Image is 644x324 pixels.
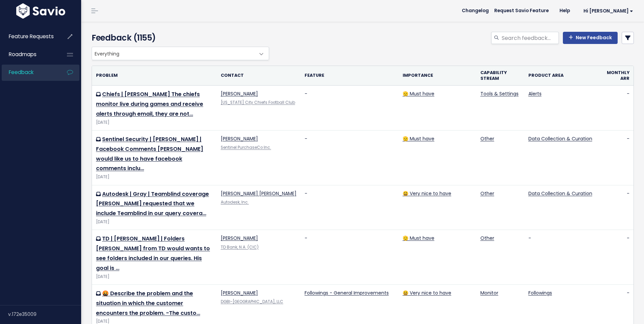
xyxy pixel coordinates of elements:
[8,305,81,323] div: v.172e35009
[480,90,519,97] a: Tools & Settings
[403,135,434,142] a: 🫡 Must have
[501,32,559,44] input: Search feedback...
[15,3,67,19] img: logo-white.9d6f32f41409.svg
[528,90,542,97] a: Alerts
[524,66,601,86] th: Product Area
[583,8,633,14] span: Hi [PERSON_NAME]
[96,135,203,172] a: Sentinel Security | [PERSON_NAME] | Facebook Comments [PERSON_NAME] would like us to have faceboo...
[9,69,33,76] span: Feedback
[96,190,209,217] a: Autodesk | Gray | Teamblind coverage [PERSON_NAME] requested that we include Teamblind in our que...
[480,235,494,241] a: Other
[601,66,634,86] th: Monthly ARR
[96,273,213,280] div: [DATE]
[2,47,56,62] a: Roadmaps
[96,119,213,126] div: [DATE]
[403,190,451,197] a: 😃 Very nice to have
[403,290,451,296] a: 😃 Very nice to have
[221,235,258,241] a: [PERSON_NAME]
[96,218,213,226] div: [DATE]
[305,290,389,296] a: Followings - General Improvements
[221,200,249,205] a: Autodesk, Inc.
[528,135,592,142] a: Data Collection & Curation
[528,190,592,197] a: Data Collection & Curation
[221,299,283,304] a: DGBI-[GEOGRAPHIC_DATA], LLC
[92,47,255,60] span: Everything
[301,131,399,185] td: -
[9,33,54,40] span: Feature Requests
[221,135,258,142] a: [PERSON_NAME]
[221,290,258,296] a: [PERSON_NAME]
[601,185,634,230] td: -
[403,90,434,97] a: 🫡 Must have
[301,86,399,131] td: -
[476,66,524,86] th: Capability stream
[96,235,210,272] a: TD | [PERSON_NAME] | Folders [PERSON_NAME] from TD would wants to see folders included in our que...
[221,145,271,150] a: Sentinel PurchaseCo Inc.
[301,66,399,86] th: Feature
[480,190,494,197] a: Other
[554,6,575,16] a: Help
[221,90,258,97] a: [PERSON_NAME]
[221,245,259,250] a: TD Bank, N.A. (CIC)
[601,230,634,285] td: -
[399,66,476,86] th: Importance
[221,190,296,197] a: [PERSON_NAME] [PERSON_NAME]
[403,235,434,241] a: 🫡 Must have
[489,6,554,16] a: Request Savio Feature
[575,6,639,16] a: Hi [PERSON_NAME]
[601,131,634,185] td: -
[480,290,498,296] a: Monitor
[2,65,56,80] a: Feedback
[2,29,56,44] a: Feature Requests
[563,32,618,44] a: New Feedback
[96,90,203,118] a: Chiefs | [PERSON_NAME] The chiefs monitor live during games and receive alerts through email, the...
[601,86,634,131] td: -
[92,47,269,60] span: Everything
[221,100,295,105] a: [US_STATE] City Chiefs Football Club
[9,51,37,58] span: Roadmaps
[217,66,301,86] th: Contact
[528,290,552,296] a: Followings
[301,185,399,230] td: -
[96,173,213,181] div: [DATE]
[480,135,494,142] a: Other
[96,290,200,317] a: 🤬 Describe the problem and the situation in which the customer encounters the problem. -The custo…
[92,32,266,44] h4: Feedback (1155)
[524,230,601,285] td: -
[301,230,399,285] td: -
[462,8,489,13] span: Changelog
[92,66,217,86] th: Problem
